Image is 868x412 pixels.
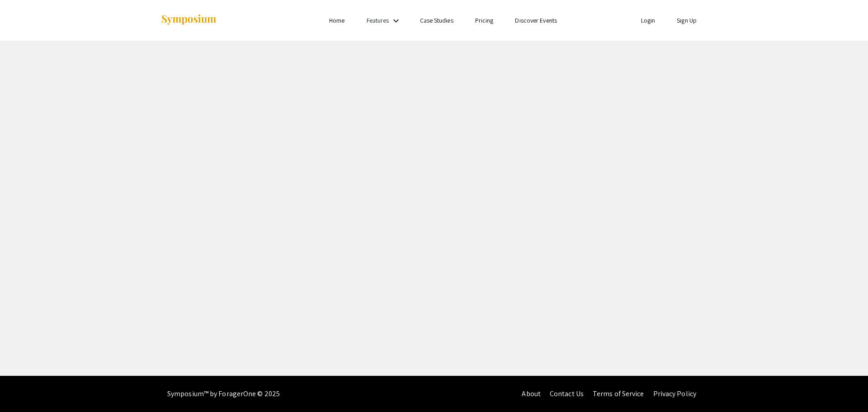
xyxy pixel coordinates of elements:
mat-icon: Expand Features list [391,15,401,26]
a: Pricing [475,16,494,24]
a: Home [329,16,344,24]
div: Symposium™ by ForagerOne © 2025 [167,376,280,412]
a: Contact Us [550,389,584,398]
a: Sign Up [677,16,697,24]
a: Case Studies [420,16,453,24]
a: Privacy Policy [653,389,696,398]
img: Symposium by ForagerOne [160,14,217,26]
a: Terms of Service [593,389,644,398]
a: Features [367,16,389,24]
a: About [522,389,541,398]
a: Login [641,16,656,24]
a: Discover Events [515,16,557,24]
